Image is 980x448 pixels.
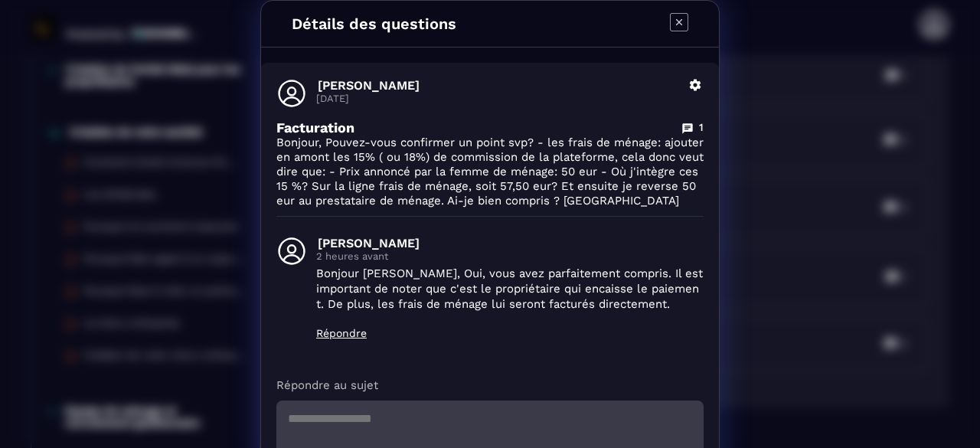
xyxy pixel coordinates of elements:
h4: Détails des questions [292,15,456,33]
p: Répondre au sujet [276,378,704,393]
p: Répondre [316,327,704,339]
p: [PERSON_NAME] [318,78,679,93]
p: 1 [699,120,704,135]
p: Bonjour [PERSON_NAME], Oui, vous avez parfaitement compris. Il est important de noter que c'est l... [316,266,704,312]
p: [DATE] [316,93,679,104]
p: [PERSON_NAME] [318,236,704,250]
p: Bonjour, Pouvez-vous confirmer un point svp? - les frais de ménage: ajouter en amont les 15% ( ou... [276,136,704,208]
p: 2 heures avant [316,250,704,262]
p: Facturation [276,119,354,136]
